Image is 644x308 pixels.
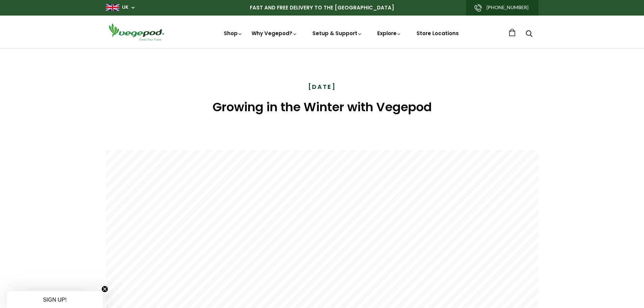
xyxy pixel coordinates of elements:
a: Why Vegepod? [252,30,297,37]
a: Search [526,31,532,38]
a: Explore [377,30,402,37]
h1: Growing in the Winter with Vegepod [106,98,539,116]
div: SIGN UP!Close teaser [7,291,103,308]
a: Setup & Support [312,30,362,37]
button: Close teaser [101,286,108,292]
a: Shop [224,30,243,37]
a: UK [122,4,128,11]
img: gb_large.png [106,4,119,11]
a: Store Locations [416,30,459,37]
img: Vegepod [106,22,167,42]
time: [DATE] [308,82,336,91]
span: SIGN UP! [43,297,67,303]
